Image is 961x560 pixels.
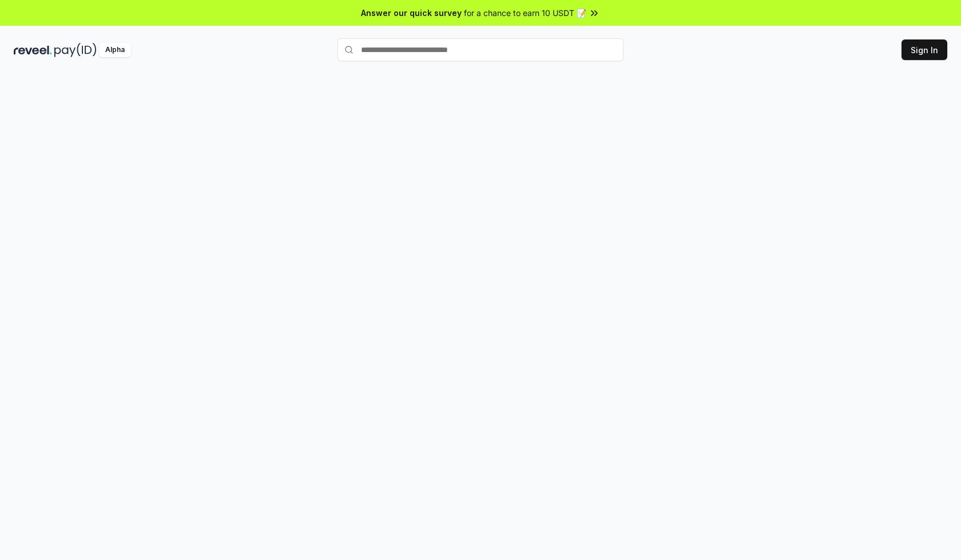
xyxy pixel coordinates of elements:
[54,43,97,57] img: pay_id
[464,7,586,19] span: for a chance to earn 10 USDT 📝
[902,39,947,60] button: Sign In
[99,43,131,57] div: Alpha
[361,7,462,19] span: Answer our quick survey
[14,43,52,57] img: reveel_dark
